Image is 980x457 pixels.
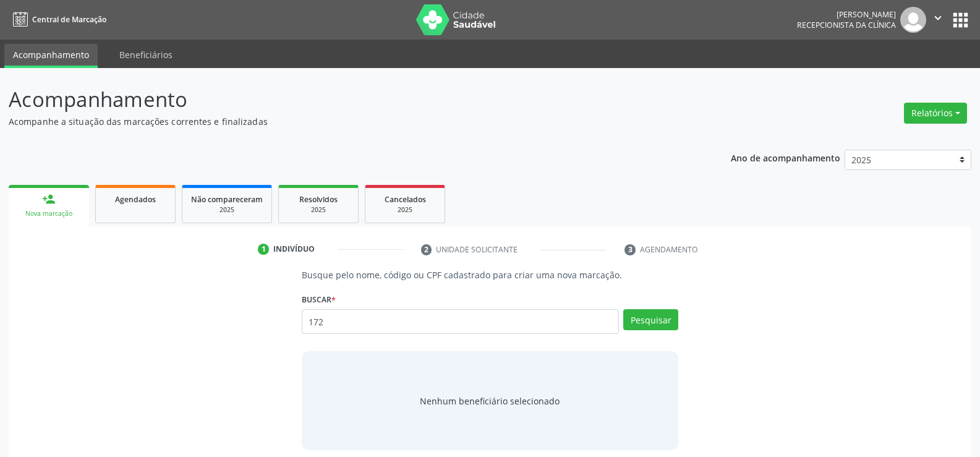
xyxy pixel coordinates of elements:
span: Nenhum beneficiário selecionado [420,395,560,408]
div: person_add [42,192,56,206]
p: Busque pelo nome, código ou CPF cadastrado para criar uma nova marcação. [302,268,678,281]
div: 2025 [374,205,436,215]
i:  [931,11,945,25]
span: Recepcionista da clínica [797,20,896,30]
div: 1 [258,244,269,255]
div: 2025 [288,205,349,215]
p: Acompanhe a situação das marcações correntes e finalizadas [9,115,683,128]
label: Buscar [302,290,336,309]
a: Beneficiários [111,44,181,66]
div: 2025 [191,205,263,215]
div: Nova marcação [17,209,80,218]
input: Busque por nome, código ou CPF [302,309,619,334]
button: Pesquisar [623,309,678,330]
span: Resolvidos [299,194,338,205]
p: Acompanhamento [9,84,683,115]
p: Ano de acompanhamento [731,150,840,165]
a: Central de Marcação [9,9,106,30]
span: Não compareceram [191,194,263,205]
button:  [926,7,950,33]
div: Indivíduo [273,244,315,255]
a: Acompanhamento [4,44,98,68]
button: Relatórios [904,103,967,124]
img: img [900,7,926,33]
span: Agendados [115,194,156,205]
div: [PERSON_NAME] [797,9,896,20]
span: Central de Marcação [32,14,106,25]
span: Cancelados [385,194,426,205]
button: apps [950,9,971,31]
